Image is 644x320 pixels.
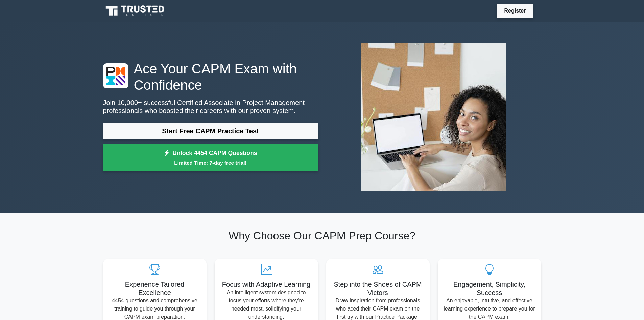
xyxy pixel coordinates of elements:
[103,99,318,115] p: Join 10,000+ successful Certified Associate in Project Management professionals who boosted their...
[443,280,536,297] h5: Engagement, Simplicity, Success
[332,280,424,297] h5: Step into the Shoes of CAPM Victors
[103,61,318,93] h1: Ace Your CAPM Exam with Confidence
[103,123,318,139] a: Start Free CAPM Practice Test
[112,159,310,167] small: Limited Time: 7-day free trial!
[220,280,313,289] h5: Focus with Adaptive Learning
[109,280,201,297] h5: Experience Tailored Excellence
[500,6,530,15] a: Register
[103,144,318,171] a: Unlock 4454 CAPM QuestionsLimited Time: 7-day free trial!
[103,229,541,242] h2: Why Choose Our CAPM Prep Course?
